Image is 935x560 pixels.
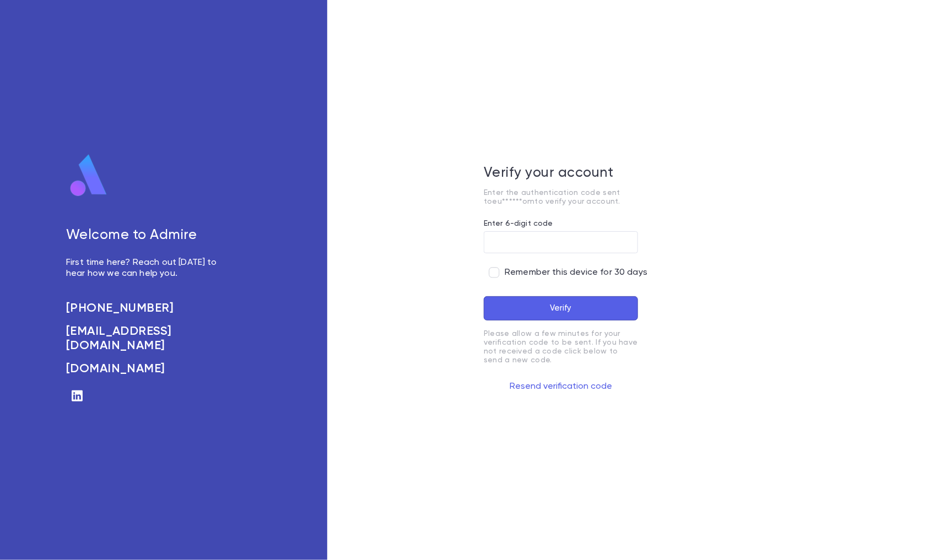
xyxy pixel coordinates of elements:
[66,154,111,198] img: logo
[66,257,229,279] p: First time here? Reach out [DATE] to hear how we can help you.
[66,301,229,316] a: [PHONE_NUMBER]
[484,296,638,320] button: Verify
[505,267,647,278] span: Remember this device for 30 days
[484,188,638,206] p: Enter the authentication code sent to eu******om to verify your account.
[484,329,638,365] p: Please allow a few minutes for your verification code to be sent. If you have not received a code...
[66,324,229,353] a: [EMAIL_ADDRESS][DOMAIN_NAME]
[66,227,229,244] h5: Welcome to Admire
[66,362,229,376] a: [DOMAIN_NAME]
[484,378,638,395] button: Resend verification code
[484,219,553,228] label: Enter 6-digit code
[484,165,638,182] h5: Verify your account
